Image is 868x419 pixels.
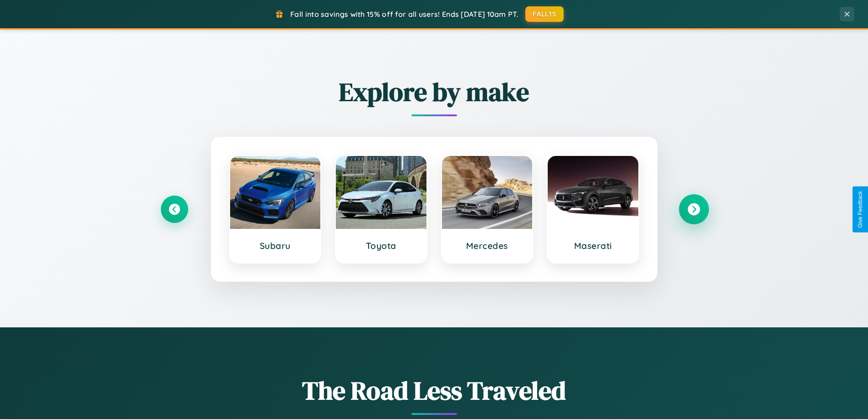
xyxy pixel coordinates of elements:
[161,74,708,109] h2: Explore by make
[161,373,708,408] h1: The Road Less Traveled
[290,10,519,19] span: Fall into savings with 15% off for all users! Ends [DATE] 10am PT.
[345,240,417,251] h3: Toyota
[239,240,312,251] h3: Subaru
[557,240,629,251] h3: Maserati
[525,6,564,22] button: FALL15
[857,191,863,228] div: Give Feedback
[451,240,524,251] h3: Mercedes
